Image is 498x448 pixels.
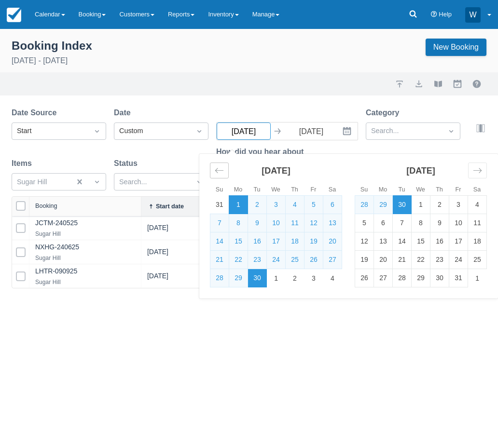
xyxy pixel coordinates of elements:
div: Start date [156,203,184,210]
span: Dropdown icon [194,126,204,136]
td: Selected. Friday, September 12, 2025 [304,214,323,232]
td: Choose Tuesday, October 7, 2025 as your check-in date. It’s available. [393,214,412,232]
td: Selected. Sunday, September 28, 2025 [355,196,374,214]
td: Choose Wednesday, October 15, 2025 as your check-in date. It’s available. [412,232,430,251]
p: [DATE] - [DATE] [12,55,92,67]
td: Selected. Friday, September 19, 2025 [304,232,323,251]
label: Date Source [12,107,60,119]
td: Choose Sunday, October 5, 2025 as your check-in date. It’s available. [355,214,374,232]
span: Help [439,11,452,18]
a: JCTM-240525 [35,219,78,227]
input: Start Date [217,122,271,140]
div: Move backward to switch to the previous month. [210,163,229,178]
td: Choose Thursday, October 30, 2025 as your check-in date. It’s available. [430,269,449,287]
td: Selected. Saturday, September 27, 2025 [323,251,342,269]
td: Selected. Saturday, September 13, 2025 [323,214,342,232]
small: Th [436,186,443,193]
div: Booking Index [12,39,92,53]
td: Selected. Monday, September 22, 2025 [229,251,248,269]
small: We [271,186,280,193]
small: Mo [379,186,387,193]
td: Choose Thursday, October 2, 2025 as your check-in date. It’s available. [430,196,449,214]
small: Sa [329,186,336,193]
td: Choose Friday, October 3, 2025 as your check-in date. It’s available. [304,269,323,287]
td: Choose Friday, October 17, 2025 as your check-in date. It’s available. [449,232,468,251]
small: Fr [311,186,317,193]
a: LHTR-090925 [35,267,77,275]
td: Choose Saturday, October 11, 2025 as your check-in date. It’s available. [468,214,487,232]
td: Selected as end date. Tuesday, September 30, 2025 [248,269,267,287]
td: Selected. Friday, September 5, 2025 [304,196,323,214]
td: Choose Sunday, October 12, 2025 as your check-in date. It’s available. [355,232,374,251]
img: checkfront-main-nav-mini-logo.png [7,8,21,22]
td: Selected. Monday, September 29, 2025 [374,196,393,214]
span: Dropdown icon [92,126,102,136]
td: Choose Saturday, October 25, 2025 as your check-in date. It’s available. [468,251,487,269]
div: [DATE] [147,223,168,237]
td: Choose Wednesday, October 1, 2025 as your check-in date. It’s available. [412,196,430,214]
small: Mo [234,186,243,193]
td: Choose Wednesday, October 8, 2025 as your check-in date. It’s available. [412,214,430,232]
label: Date [114,107,135,119]
td: Choose Friday, October 3, 2025 as your check-in date. It’s available. [449,196,468,214]
td: Selected. Wednesday, September 3, 2025 [267,196,286,214]
td: Choose Saturday, October 4, 2025 as your check-in date. It’s available. [468,196,487,214]
td: Selected. Thursday, September 25, 2025 [286,251,304,269]
td: Choose Monday, October 27, 2025 as your check-in date. It’s available. [374,269,393,287]
td: Selected as end date. Tuesday, September 30, 2025 [393,196,412,214]
td: Selected. Thursday, September 4, 2025 [286,196,304,214]
small: Sa [473,186,481,193]
a: New Booking [426,39,486,56]
td: Selected. Tuesday, September 16, 2025 [248,232,267,251]
span: Dropdown icon [92,177,102,187]
div: Calendar [199,154,498,299]
div: W [465,7,481,23]
div: Sugar Hill [35,276,77,288]
small: Su [360,186,368,193]
div: [DATE] [147,271,168,285]
button: Interact with the calendar and add the check-in date for your trip. [338,122,358,140]
small: We [416,186,425,193]
td: Choose Friday, October 31, 2025 as your check-in date. It’s available. [449,269,468,287]
td: Selected. Thursday, September 18, 2025 [286,232,304,251]
td: Choose Wednesday, October 22, 2025 as your check-in date. It’s available. [412,251,430,269]
td: Selected. Monday, September 15, 2025 [229,232,248,251]
input: End Date [284,122,338,140]
td: Selected. Wednesday, September 17, 2025 [267,232,286,251]
td: Selected. Thursday, September 11, 2025 [286,214,304,232]
td: Choose Thursday, October 2, 2025 as your check-in date. It’s available. [286,269,304,287]
td: Selected. Saturday, September 6, 2025 [323,196,342,214]
td: Choose Monday, October 20, 2025 as your check-in date. It’s available. [374,251,393,269]
td: Selected. Sunday, September 14, 2025 [210,232,229,251]
span: Dropdown icon [446,126,456,136]
td: Choose Wednesday, October 29, 2025 as your check-in date. It’s available. [412,269,430,287]
td: Choose Tuesday, October 28, 2025 as your check-in date. It’s available. [393,269,412,287]
td: Selected. Friday, September 26, 2025 [304,251,323,269]
td: Choose Tuesday, October 14, 2025 as your check-in date. It’s available. [393,232,412,251]
td: Choose Saturday, November 1, 2025 as your check-in date. It’s available. [468,269,487,287]
small: Th [291,186,298,193]
strong: [DATE] [262,166,290,176]
td: Choose Friday, October 24, 2025 as your check-in date. It’s available. [449,251,468,269]
td: Choose Wednesday, October 1, 2025 as your check-in date. It’s available. [267,269,286,287]
label: How did you hear about us? [216,146,311,169]
td: Choose Monday, October 6, 2025 as your check-in date. It’s available. [374,214,393,232]
td: Choose Thursday, October 16, 2025 as your check-in date. It’s available. [430,232,449,251]
td: Selected. Tuesday, September 23, 2025 [248,251,267,269]
td: Selected. Tuesday, September 9, 2025 [248,214,267,232]
td: Selected. Monday, September 8, 2025 [229,214,248,232]
td: Choose Thursday, October 9, 2025 as your check-in date. It’s available. [430,214,449,232]
td: Choose Sunday, August 31, 2025 as your check-in date. It’s available. [210,196,229,214]
td: Choose Sunday, October 26, 2025 as your check-in date. It’s available. [355,269,374,287]
td: Selected. Sunday, September 28, 2025 [210,269,229,287]
div: Sugar Hill [35,228,78,240]
td: Choose Friday, October 10, 2025 as your check-in date. It’s available. [449,214,468,232]
div: Sugar Hill [35,252,79,264]
strong: [DATE] [406,166,435,176]
td: Choose Saturday, October 18, 2025 as your check-in date. It’s available. [468,232,487,251]
div: Booking [35,203,57,209]
label: Category [366,107,403,119]
td: Choose Sunday, October 19, 2025 as your check-in date. It’s available. [355,251,374,269]
div: [DATE] [147,247,168,261]
small: Su [216,186,223,193]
